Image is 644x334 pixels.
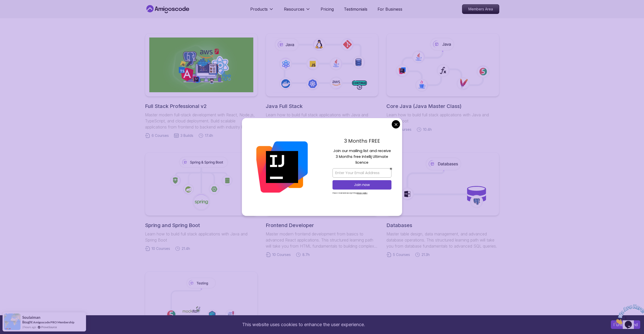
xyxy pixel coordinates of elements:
[205,133,213,138] span: 17.4h
[284,6,310,16] button: Resources
[386,112,499,124] p: Learn how to build full stack applications with Java and Spring Boot
[378,6,402,12] a: For Business
[145,152,258,251] a: Spring and Spring BootLearn how to build full stack applications with Java and Spring Boot10 Cour...
[613,302,644,326] iframe: chat widget
[393,252,410,257] span: 5 Courses
[22,320,33,324] span: Bought
[152,246,170,251] span: 10 Courses
[145,112,258,130] p: Master modern full-stack development with React, Node.js, TypeScript, and cloud deployment. Build...
[344,6,367,12] a: Testimonials
[145,103,258,110] h2: Full Stack Professional v2
[266,33,378,132] a: Java Full StackLearn how to build full stack applications with Java and Spring Boot29 Courses4 Bu...
[250,6,268,12] p: Products
[2,2,33,22] img: Chat attention grabber
[422,252,430,257] span: 21.3h
[145,33,258,138] a: Full Stack Professional v2Full Stack Professional v2Master modern full-stack development with Rea...
[33,320,74,324] a: Amigoscode PRO Membership
[4,319,603,330] div: This website uses cookies to enhance the user experience.
[145,222,258,229] h2: Spring and Spring Boot
[266,112,378,124] p: Learn how to build full stack applications with Java and Spring Boot
[386,152,499,257] a: DatabasesMaster table design, data management, and advanced database operations. This structured ...
[145,231,258,243] p: Learn how to build full stack applications with Java and Spring Boot
[180,133,193,138] span: 3 Builds
[393,127,411,132] span: 18 Courses
[462,5,499,14] p: Members Area
[302,252,310,257] span: 8.7h
[386,231,499,249] p: Master table design, data management, and advanced database operations. This structured learning ...
[386,222,499,229] h2: Databases
[386,103,499,110] h2: Core Java (Java Master Class)
[41,325,57,329] a: ProveSource
[22,315,40,320] span: soulaiman
[250,6,274,16] button: Products
[284,6,304,12] p: Resources
[386,33,499,132] a: Core Java (Java Master Class)Learn how to build full stack applications with Java and Spring Boot...
[266,231,378,249] p: Master modern frontend development from basics to advanced React applications. This structured le...
[266,222,378,229] h2: Frontend Developer
[4,313,20,330] img: provesource social proof notification image
[272,252,291,257] span: 10 Courses
[2,2,4,6] span: 1
[149,38,253,92] img: Full Stack Professional v2
[611,320,640,329] button: Accept cookies
[462,4,499,14] a: Members Area
[22,325,36,329] span: 2 hours ago
[182,246,190,251] span: 21.4h
[321,6,334,12] a: Pricing
[266,103,378,110] h2: Java Full Stack
[152,133,169,138] span: 6 Courses
[423,127,432,132] span: 10.4h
